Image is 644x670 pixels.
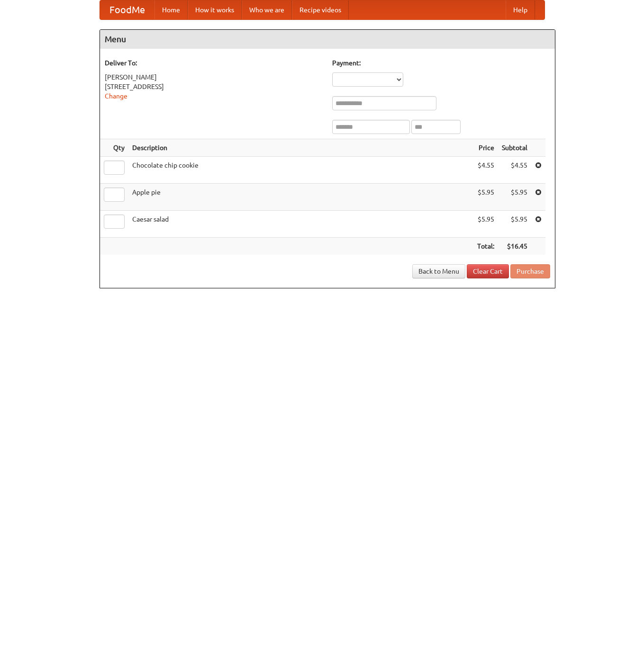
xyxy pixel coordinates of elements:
[473,211,498,238] td: $5.95
[100,0,154,19] a: FoodMe
[498,139,531,157] th: Subtotal
[105,82,323,91] div: [STREET_ADDRESS]
[467,264,509,278] a: Clear Cart
[154,0,188,19] a: Home
[128,157,473,184] td: Chocolate chip cookie
[506,0,535,19] a: Help
[128,184,473,211] td: Apple pie
[105,72,323,82] div: [PERSON_NAME]
[105,92,127,100] a: Change
[473,238,498,255] th: Total:
[292,0,349,19] a: Recipe videos
[473,139,498,157] th: Price
[510,264,550,278] button: Purchase
[473,157,498,184] td: $4.55
[128,211,473,238] td: Caesar salad
[332,58,550,68] h5: Payment:
[498,211,531,238] td: $5.95
[473,184,498,211] td: $5.95
[412,264,465,278] a: Back to Menu
[100,139,128,157] th: Qty
[188,0,242,19] a: How it works
[128,139,473,157] th: Description
[100,30,555,49] h4: Menu
[498,238,531,255] th: $16.45
[498,184,531,211] td: $5.95
[105,58,323,68] h5: Deliver To:
[242,0,292,19] a: Who we are
[498,157,531,184] td: $4.55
